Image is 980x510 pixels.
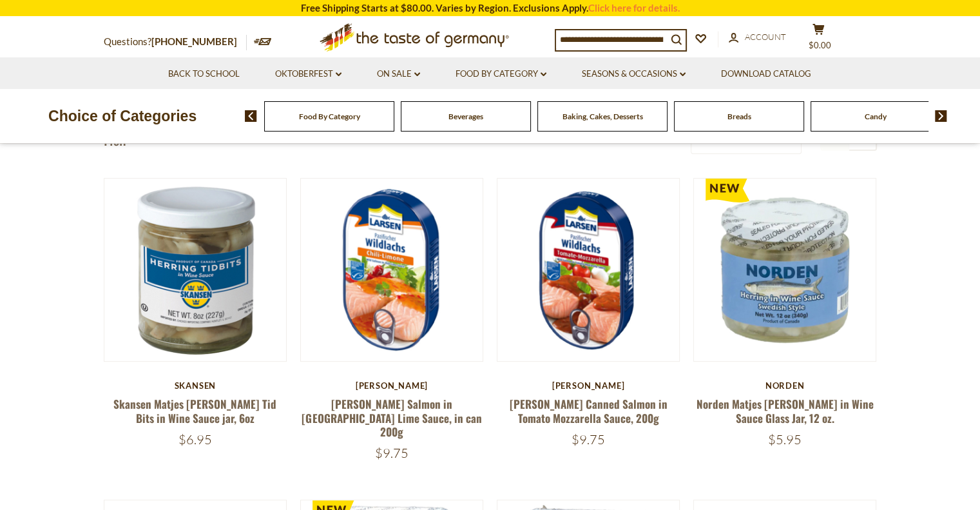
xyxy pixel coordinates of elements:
div: [PERSON_NAME] [497,380,680,391]
a: Account [729,30,786,44]
span: $5.95 [768,431,802,447]
a: Beverages [448,112,483,121]
a: Food By Category [299,112,360,121]
a: [PERSON_NAME] Salmon in [GEOGRAPHIC_DATA] Lime Sauce, in can 200g [302,396,481,440]
img: next arrow [935,110,947,122]
img: Larsen Salmon in Chili Lime Sauce, in can 200g [301,179,483,361]
div: Skansen [104,380,287,391]
h1: Fish [104,129,126,148]
span: Account [745,32,786,42]
a: Oktoberfest [275,67,341,81]
img: previous arrow [245,110,257,122]
a: Breads [727,112,751,121]
div: Norden [693,380,877,391]
a: Norden Matjes [PERSON_NAME] in Wine Sauce Glass Jar, 12 oz. [697,396,874,426]
a: [PERSON_NAME] Canned Salmon in Tomato Mozzarella Sauce, 200g [510,396,668,426]
span: $9.75 [572,431,605,447]
img: Larsen Canned Salmon in Tomato Mozzarella Sauce, 200g [497,179,680,361]
button: $0.00 [800,23,838,55]
a: Click here for details. [588,2,680,14]
img: Norden Matjes Herring in Wine Sauce Glass Jar, 12 oz. [694,179,876,361]
span: $9.75 [375,445,408,461]
a: Back to School [168,67,240,81]
a: Food By Category [456,67,546,81]
a: On Sale [377,67,420,81]
span: $0.00 [809,40,831,50]
a: Baking, Cakes, Desserts [562,112,643,121]
a: [PHONE_NUMBER] [151,35,237,47]
a: Candy [865,112,887,121]
a: Download Catalog [721,67,811,81]
img: Skansen Matjes Herring Tid Bits in Wine Sauce jar, 6oz [104,179,287,361]
span: $6.95 [178,431,212,447]
a: Skansen Matjes [PERSON_NAME] Tid Bits in Wine Sauce jar, 6oz [113,396,276,426]
a: Seasons & Occasions [582,67,686,81]
div: [PERSON_NAME] [300,380,484,391]
p: Questions? [104,34,247,50]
